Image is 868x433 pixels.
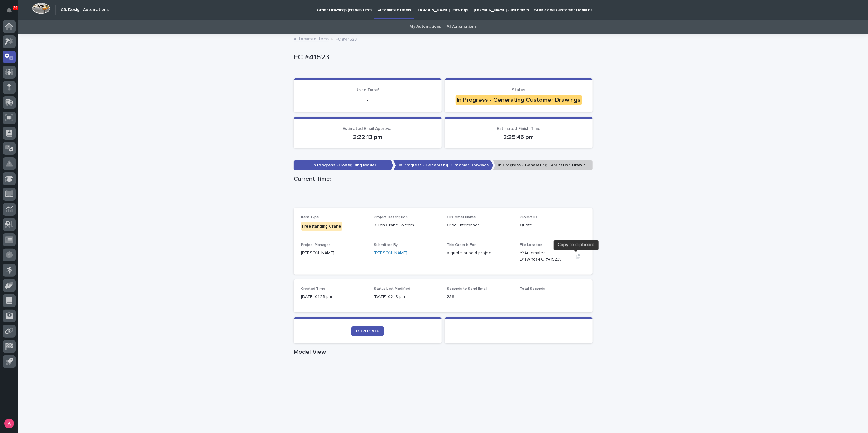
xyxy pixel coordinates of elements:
[520,250,571,263] : Y:\Automated Drawings\FC #41523\
[294,185,593,208] iframe: Current Time:
[351,326,384,336] a: DUPLICATE
[356,329,379,333] span: DUPLICATE
[520,243,542,247] span: File Location
[447,222,512,229] p: Croc Enterprises
[374,294,439,300] p: [DATE] 02:18 pm
[447,20,476,34] a: All Automations
[294,35,329,42] a: Automated Items
[512,88,526,92] span: Status
[294,53,590,62] p: FC #41523
[343,126,393,131] span: Estimated Email Approval
[356,88,380,92] span: Up to Date?
[301,133,434,141] p: 2:22:13 pm
[294,175,593,183] h1: Current Time:
[294,160,393,170] p: In Progress - Configuring Model
[447,287,487,291] span: Seconds to Send Email
[13,6,17,10] p: 29
[447,250,512,256] p: a quote or sold project
[301,96,434,104] p: -
[393,160,493,170] p: In Progress - Generating Customer Drawings
[374,222,439,229] p: 3 Ton Crane System
[294,348,593,356] h1: Model View
[301,294,367,300] p: [DATE] 01:25 pm
[520,222,585,229] p: Quote
[452,133,585,141] p: 2:25:46 pm
[301,215,319,219] span: Item Type
[456,95,582,105] div: In Progress - Generating Customer Drawings
[61,7,109,12] h2: 03. Design Automations
[335,35,357,42] p: FC #41523
[410,20,441,34] a: My Automations
[32,3,50,14] img: Workspace Logo
[374,250,407,256] a: [PERSON_NAME]
[493,160,593,170] p: In Progress - Generating Fabrication Drawings
[301,250,367,256] p: [PERSON_NAME]
[3,417,16,430] button: users-avatar
[301,222,342,231] div: Freestanding Crane
[374,287,410,291] span: Status Last Modified
[374,243,398,247] span: Submitted By
[8,7,16,17] div: Notifications29
[447,294,512,300] p: 239
[497,126,541,131] span: Estimated Finish Time
[520,294,585,300] p: -
[447,243,478,247] span: This Order is For...
[447,215,476,219] span: Customer Name
[3,4,16,16] button: Notifications
[520,287,545,291] span: Total Seconds
[374,215,408,219] span: Project Description
[301,287,325,291] span: Created Time
[301,243,330,247] span: Project Manager
[520,215,537,219] span: Project ID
